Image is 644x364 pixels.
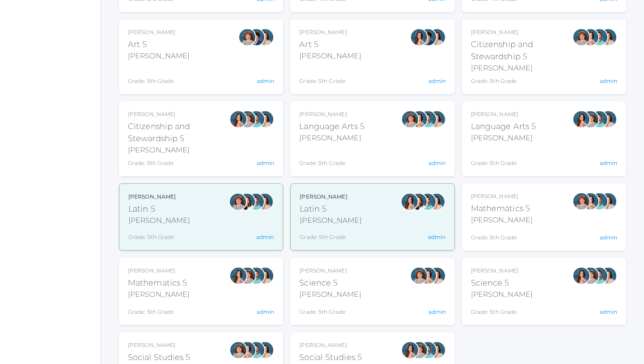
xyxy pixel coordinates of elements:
div: [PERSON_NAME] [299,341,362,349]
div: Rebecca Salazar [401,341,419,359]
div: Grade: 5th Grade [299,147,364,167]
div: Grade: 5th Grade [128,230,190,241]
div: Cari Burke [428,28,446,46]
div: Carolyn Sugimoto [419,28,437,46]
div: Westen Taylor [247,110,265,128]
div: Grade: 5th Grade [299,303,361,316]
div: [PERSON_NAME] [299,51,361,61]
div: Rebecca Salazar [581,192,599,210]
div: [PERSON_NAME] [471,215,533,225]
div: [PERSON_NAME] [300,215,361,226]
div: Grade: 5th Grade [128,159,229,167]
div: Cari Burke [428,193,445,211]
div: [PERSON_NAME] [299,110,364,118]
div: Language Arts 5 [471,121,536,133]
div: Westen Taylor [590,28,608,46]
div: Citizenship and Stewardship 5 [471,39,572,63]
a: admin [600,234,617,241]
div: Sarah Bence [572,28,590,46]
div: Cari Burke [256,267,274,285]
a: admin [257,308,274,315]
div: Cari Burke [599,110,617,128]
div: Cari Burke [256,28,274,46]
div: Sarah Bence [581,110,599,128]
div: Carolyn Sugimoto [247,28,265,46]
div: [PERSON_NAME] [299,133,364,143]
a: admin [428,308,446,315]
div: [PERSON_NAME] [128,28,190,36]
div: Social Studies 5 [299,351,362,364]
div: Grade: 5th Grade [471,77,572,85]
div: [PERSON_NAME] [471,267,533,275]
div: Rebecca Salazar [419,267,437,285]
a: admin [600,160,617,166]
div: Cari Burke [428,110,446,128]
div: Latin 5 [128,203,190,215]
div: Sarah Bence [238,28,256,46]
a: admin [428,78,446,84]
div: [PERSON_NAME] [128,51,190,61]
div: [PERSON_NAME] [128,215,190,226]
div: Westen Taylor [590,110,608,128]
div: Teresa Deutsch [410,193,428,211]
a: admin [600,78,617,84]
div: [PERSON_NAME] [299,28,361,36]
div: Mathematics 5 [128,277,190,289]
div: Westen Taylor [247,341,265,359]
div: [PERSON_NAME] [128,110,229,118]
a: admin [256,234,274,240]
div: Sarah Bence [410,341,428,359]
div: Rebecca Salazar [401,193,419,211]
div: Westen Taylor [247,267,265,285]
a: admin [257,160,274,166]
div: [PERSON_NAME] [471,63,572,74]
div: [PERSON_NAME] [471,192,533,200]
div: Rebecca Salazar [410,28,428,46]
div: [PERSON_NAME] [128,289,190,300]
a: admin [428,160,446,166]
div: Cari Burke [599,28,617,46]
div: Sarah Bence [229,193,247,211]
div: Grade: 5th Grade [471,229,533,242]
div: Cari Burke [256,110,274,128]
div: Cari Burke [428,341,446,359]
div: [PERSON_NAME] [299,289,361,300]
div: [PERSON_NAME] [299,267,361,275]
div: Teresa Deutsch [238,193,256,211]
div: Westen Taylor [419,110,437,128]
div: Language Arts 5 [299,121,364,133]
div: Grade: 5th Grade [299,65,361,85]
div: Westen Taylor [247,193,265,211]
div: Rebecca Salazar [581,28,599,46]
div: Grade: 5th Grade [471,147,536,167]
div: Rebecca Salazar [410,110,428,128]
div: [PERSON_NAME] [300,193,361,201]
div: Art 5 [128,39,190,51]
div: Rebecca Salazar [229,110,247,128]
a: admin [600,308,617,315]
div: [PERSON_NAME] [471,28,572,36]
div: Sarah Bence [229,341,247,359]
div: Cari Burke [599,192,617,210]
div: [PERSON_NAME] [128,267,190,275]
div: Rebecca Salazar [572,110,590,128]
div: Social Studies 5 [128,351,191,364]
div: Rebecca Salazar [238,341,256,359]
div: Mathematics 5 [471,203,533,215]
div: [PERSON_NAME] [471,289,533,300]
div: Rebecca Salazar [572,267,590,285]
div: Cari Burke [256,193,274,211]
div: Sarah Bence [410,267,428,285]
div: Westen Taylor [590,192,608,210]
div: [PERSON_NAME] [471,133,536,143]
div: Sarah Bence [238,110,256,128]
div: Citizenship and Stewardship 5 [128,121,229,145]
div: Cari Burke [599,267,617,285]
div: Cari Burke [256,341,274,359]
a: admin [257,78,274,84]
div: Westen Taylor [419,341,437,359]
div: Sarah Bence [581,267,599,285]
div: Science 5 [471,277,533,289]
div: Westen Taylor [590,267,608,285]
div: [PERSON_NAME] [471,110,536,118]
